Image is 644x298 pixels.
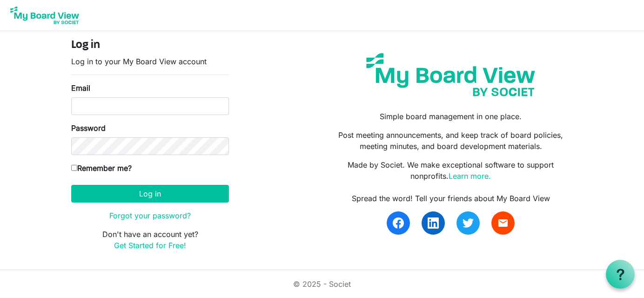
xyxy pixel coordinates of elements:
[449,171,491,181] a: Learn more.
[329,193,573,204] div: Spread the word! Tell your friends about My Board View
[293,279,351,289] a: © 2025 - Societ
[71,56,229,67] p: Log in to your My Board View account
[71,229,229,251] p: Don't have an account yet?
[497,217,509,229] span: email
[491,211,515,235] a: email
[7,4,82,27] img: My Board View Logo
[329,129,573,152] p: Post meeting announcements, and keep track of board policies, meeting minutes, and board developm...
[71,185,229,203] button: Log in
[71,163,132,174] label: Remember me?
[71,39,229,52] h4: Log in
[329,159,573,182] p: Made by Societ. We make exceptional software to support nonprofits.
[109,211,191,220] a: Forgot your password?
[71,165,77,171] input: Remember me?
[71,82,90,94] label: Email
[71,122,106,134] label: Password
[463,217,474,229] img: twitter.svg
[114,241,186,250] a: Get Started for Free!
[329,111,573,122] p: Simple board management in one place.
[359,46,542,103] img: my-board-view-societ.svg
[393,217,404,229] img: facebook.svg
[428,217,439,229] img: linkedin.svg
